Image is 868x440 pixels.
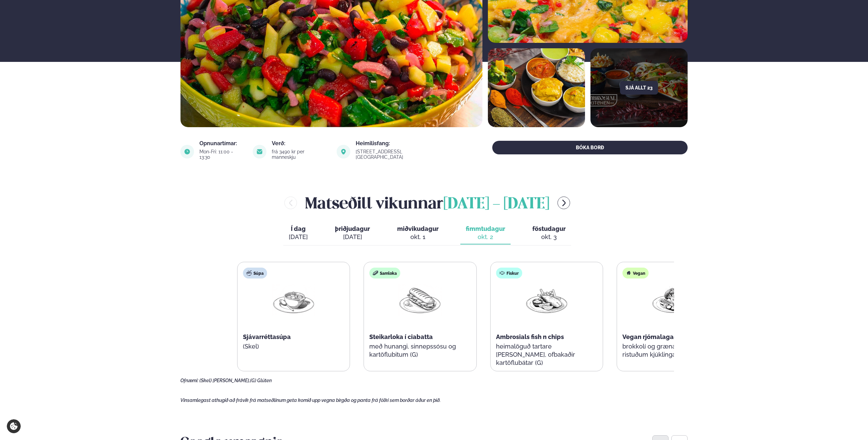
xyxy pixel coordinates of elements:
[527,222,571,244] button: föstudagur okt. 3
[250,378,272,383] span: (G) Glúten
[622,268,649,278] div: Vegan
[622,342,724,359] p: brokkolí og grænar baunir með ristuðum kjúklingabaunum (G)
[356,149,450,160] div: [STREET_ADDRESS], [GEOGRAPHIC_DATA]
[496,268,522,278] div: Fiskur
[180,145,194,158] img: image alt
[243,268,267,278] div: Súpa
[398,284,442,316] img: Panini.png
[246,270,252,276] img: soup.svg
[525,284,568,316] img: Fish-Chips.png
[373,270,378,276] img: sandwich-new-16px.svg
[369,333,433,340] span: Steikarloka í ciabatta
[557,197,570,209] button: menu-btn-right
[272,284,315,316] img: Soup.png
[492,141,688,154] button: BÓKA BORÐ
[199,141,245,146] div: Opnunartímar:
[180,378,198,383] span: Ofnæmi:
[460,222,511,244] button: fimmtudagur okt. 2
[496,342,597,367] p: heimalöguð tartare [PERSON_NAME], ofbakaðir kartöflubátar (G)
[253,145,266,158] img: image alt
[532,225,566,232] span: föstudagur
[272,149,329,160] div: frá 3490 kr per manneskju
[272,141,329,146] div: Verð:
[7,419,21,433] a: Cookie settings
[651,284,695,316] img: Vegan.png
[369,268,400,278] div: Samloka
[243,333,291,340] span: Sjávarréttasúpa
[330,222,375,244] button: þriðjudagur [DATE]
[499,270,505,276] img: fish.svg
[496,333,564,340] span: Ambrosials fish n chips
[622,333,720,340] span: Vegan rjómalagað mac n cheese
[488,48,585,127] img: image alt
[466,225,505,232] span: fimmtudagur
[180,397,441,403] span: Vinsamlegast athugið að frávik frá matseðlinum geta komið upp vegna birgða og panta frá fólki sem...
[397,225,439,232] span: miðvikudagur
[620,81,658,95] button: Sjá allt 23
[283,222,313,244] button: Í dag [DATE]
[466,233,505,241] div: okt. 2
[356,141,450,146] div: Heimilisfang:
[284,197,297,209] button: menu-btn-left
[199,378,250,383] span: (Skel) [PERSON_NAME],
[199,149,245,160] div: Mon-Fri: 11:00 - 13:30
[243,342,344,351] p: (Skel)
[369,342,471,359] p: með hunangi, sinnepssósu og kartöflubitum (G)
[289,233,308,241] div: [DATE]
[532,233,566,241] div: okt. 3
[397,233,439,241] div: okt. 1
[337,145,350,158] img: image alt
[626,270,631,276] img: Vegan.svg
[335,233,370,241] div: [DATE]
[443,197,549,212] span: [DATE] - [DATE]
[289,225,308,233] span: Í dag
[392,222,444,244] button: miðvikudagur okt. 1
[305,192,549,214] h2: Matseðill vikunnar
[356,153,450,161] a: link
[335,225,370,232] span: þriðjudagur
